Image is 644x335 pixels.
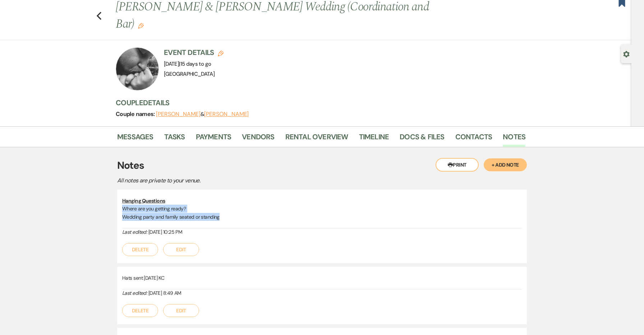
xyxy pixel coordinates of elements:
[400,131,444,147] a: Docs & Files
[484,158,527,171] button: + Add Note
[164,70,215,78] span: [GEOGRAPHIC_DATA]
[164,47,224,57] h3: Event Details
[359,131,389,147] a: Timeline
[164,131,185,147] a: Tasks
[122,205,522,213] p: Where are you getting ready?
[455,131,492,147] a: Contacts
[122,243,158,256] button: Delete
[156,111,249,118] span: &
[116,110,156,118] span: Couple names:
[163,243,199,256] button: Edit
[122,229,147,235] i: Last edited:
[179,60,211,68] span: |
[138,22,144,29] button: Edit
[122,290,147,296] i: Last edited:
[116,98,518,108] h3: Couple Details
[117,176,369,185] p: All notes are private to your venue.
[242,131,274,147] a: Vendors
[503,131,525,147] a: Notes
[436,158,479,172] button: Print
[122,213,522,221] p: Wedding party and family seated or standing
[117,158,527,173] h3: Notes
[122,304,158,317] button: Delete
[623,50,630,57] button: Open lead details
[122,289,522,297] div: [DATE] 8:49 AM
[164,60,211,68] span: [DATE]
[163,304,199,317] button: Edit
[122,228,522,236] div: [DATE] 10:25 PM
[122,274,522,282] p: Hats sent [DATE] KC
[204,111,249,117] button: [PERSON_NAME]
[122,197,165,204] u: Hanging Questions
[180,60,211,68] span: 15 days to go
[156,111,201,117] button: [PERSON_NAME]
[196,131,231,147] a: Payments
[285,131,348,147] a: Rental Overview
[117,131,153,147] a: Messages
